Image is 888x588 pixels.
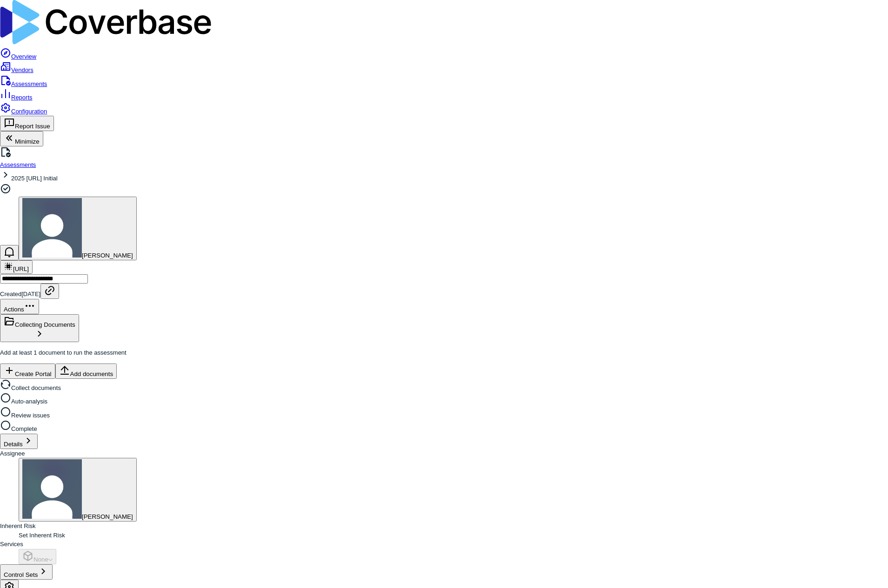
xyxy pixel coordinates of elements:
[82,513,133,520] span: [PERSON_NAME]
[13,265,29,272] span: [URL]
[82,252,133,259] span: [PERSON_NAME]
[11,425,37,432] span: Complete
[22,459,82,519] img: Daniel Aranibar avatar
[4,441,23,448] span: Details
[40,284,59,299] button: Copy link
[11,384,61,391] span: Collect documents
[55,363,117,379] button: Add documents
[22,556,48,563] span: None
[11,412,50,419] span: Review issues
[19,197,137,260] button: Daniel Aranibar avatar[PERSON_NAME]
[4,571,38,578] span: Control Sets
[22,198,82,258] img: Daniel Aranibar avatar
[4,262,13,271] img: https://retellai.com/
[11,175,58,182] span: 2025 [URL] Initial
[19,532,65,539] span: Set Inherent Risk
[11,398,47,405] span: Auto-analysis
[4,316,75,328] div: Collecting Documents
